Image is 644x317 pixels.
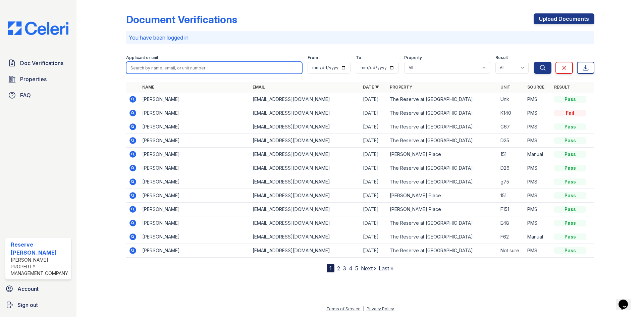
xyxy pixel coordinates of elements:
[360,148,387,161] td: [DATE]
[387,148,497,161] td: [PERSON_NAME] Place
[140,106,250,120] td: [PERSON_NAME]
[404,55,422,60] label: Property
[367,306,394,311] a: Privacy Policy
[363,306,364,311] div: |
[140,189,250,203] td: [PERSON_NAME]
[250,230,360,244] td: [EMAIL_ADDRESS][DOMAIN_NAME]
[525,244,551,258] td: PMS
[360,189,387,203] td: [DATE]
[616,290,637,310] iframe: chat widget
[387,216,497,230] td: The Reserve at [GEOGRAPHIC_DATA]
[126,55,158,60] label: Applicant or unit
[250,244,360,258] td: [EMAIL_ADDRESS][DOMAIN_NAME]
[498,175,525,189] td: g75
[387,203,497,216] td: [PERSON_NAME] Place
[356,55,361,60] label: To
[140,203,250,216] td: [PERSON_NAME]
[140,230,250,244] td: [PERSON_NAME]
[387,93,497,106] td: The Reserve at [GEOGRAPHIC_DATA]
[498,230,525,244] td: F62
[250,175,360,189] td: [EMAIL_ADDRESS][DOMAIN_NAME]
[387,161,497,175] td: The Reserve at [GEOGRAPHIC_DATA]
[498,244,525,258] td: Not sure
[525,148,551,161] td: Manual
[3,282,74,296] a: Account
[498,216,525,230] td: E48
[498,148,525,161] td: 151
[498,106,525,120] td: K140
[250,93,360,106] td: [EMAIL_ADDRESS][DOMAIN_NAME]
[126,62,302,74] input: Search by name, email, or unit number
[360,161,387,175] td: [DATE]
[327,264,334,272] div: 1
[308,55,318,60] label: From
[554,96,586,103] div: Pass
[387,120,497,134] td: The Reserve at [GEOGRAPHIC_DATA]
[5,56,71,70] a: Doc Verifications
[349,265,353,272] a: 4
[253,85,265,90] a: Email
[387,175,497,189] td: The Reserve at [GEOGRAPHIC_DATA]
[527,85,544,90] a: Source
[498,203,525,216] td: F151
[498,134,525,148] td: D25
[390,85,412,90] a: Property
[140,148,250,161] td: [PERSON_NAME]
[250,161,360,175] td: [EMAIL_ADDRESS][DOMAIN_NAME]
[250,106,360,120] td: [EMAIL_ADDRESS][DOMAIN_NAME]
[5,89,71,102] a: FAQ
[360,230,387,244] td: [DATE]
[360,175,387,189] td: [DATE]
[498,189,525,203] td: 151
[554,123,586,130] div: Pass
[140,244,250,258] td: [PERSON_NAME]
[11,257,68,277] div: [PERSON_NAME] Property Management Company
[498,93,525,106] td: Unk
[250,148,360,161] td: [EMAIL_ADDRESS][DOMAIN_NAME]
[387,134,497,148] td: The Reserve at [GEOGRAPHIC_DATA]
[17,301,38,309] span: Sign out
[525,93,551,106] td: PMS
[554,247,586,254] div: Pass
[140,175,250,189] td: [PERSON_NAME]
[250,120,360,134] td: [EMAIL_ADDRESS][DOMAIN_NAME]
[20,91,31,99] span: FAQ
[3,21,74,35] img: CE_Logo_Blue-a8612792a0a2168367f1c8372b55b34899dd931a85d93a1a3d3e32e68fde9ad4.png
[250,189,360,203] td: [EMAIL_ADDRESS][DOMAIN_NAME]
[500,85,511,90] a: Unit
[361,265,376,272] a: Next ›
[554,137,586,144] div: Pass
[360,134,387,148] td: [DATE]
[250,134,360,148] td: [EMAIL_ADDRESS][DOMAIN_NAME]
[554,85,570,90] a: Result
[20,59,63,67] span: Doc Verifications
[525,161,551,175] td: PMS
[525,175,551,189] td: PMS
[343,265,346,272] a: 3
[3,298,74,312] a: Sign out
[495,55,508,60] label: Result
[554,206,586,213] div: Pass
[360,216,387,230] td: [DATE]
[140,161,250,175] td: [PERSON_NAME]
[126,13,237,25] div: Document Verifications
[387,244,497,258] td: The Reserve at [GEOGRAPHIC_DATA]
[554,165,586,171] div: Pass
[20,75,47,83] span: Properties
[250,216,360,230] td: [EMAIL_ADDRESS][DOMAIN_NAME]
[554,151,586,158] div: Pass
[140,120,250,134] td: [PERSON_NAME]
[363,85,379,90] a: Date ▼
[360,244,387,258] td: [DATE]
[360,120,387,134] td: [DATE]
[525,134,551,148] td: PMS
[534,13,594,24] a: Upload Documents
[387,106,497,120] td: The Reserve at [GEOGRAPHIC_DATA]
[387,230,497,244] td: The Reserve at [GEOGRAPHIC_DATA]
[17,285,39,293] span: Account
[142,85,154,90] a: Name
[554,178,586,185] div: Pass
[250,203,360,216] td: [EMAIL_ADDRESS][DOMAIN_NAME]
[11,241,68,257] div: Reserve [PERSON_NAME]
